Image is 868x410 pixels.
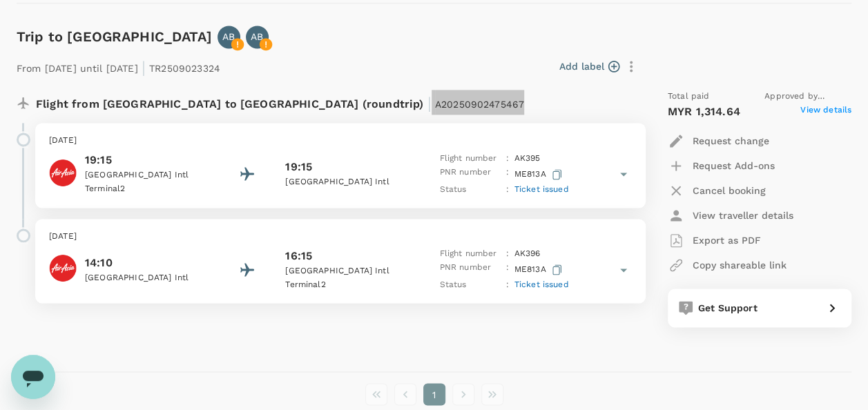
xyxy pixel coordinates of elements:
p: [DATE] [49,134,632,148]
button: page 1 [423,383,445,405]
p: Terminal 2 [85,182,209,196]
p: AK 396 [514,247,541,261]
p: Flight number [439,247,500,261]
button: View traveller details [668,203,793,228]
button: Request change [668,128,769,153]
p: : [505,166,508,183]
p: AK 395 [514,152,541,166]
p: Flight from [GEOGRAPHIC_DATA] to [GEOGRAPHIC_DATA] (roundtrip) [36,90,524,115]
p: [GEOGRAPHIC_DATA] Intl [85,271,209,285]
p: PNR number [439,166,500,183]
p: [GEOGRAPHIC_DATA] Intl [285,264,409,278]
p: Status [439,278,500,292]
h6: Trip to [GEOGRAPHIC_DATA] [17,26,212,48]
button: Add label [559,59,619,73]
span: Ticket issued [514,184,569,194]
p: : [505,261,508,278]
span: Get Support [698,302,758,313]
button: Request Add-ons [668,153,775,178]
p: Request change [693,134,769,148]
p: : [505,152,508,166]
span: | [427,94,431,113]
p: Flight number [439,152,500,166]
p: [GEOGRAPHIC_DATA] Intl [85,168,209,182]
span: View details [800,104,851,120]
p: Terminal 2 [285,278,409,292]
p: 14:10 [85,255,209,271]
p: AB [222,30,235,43]
p: Request Add-ons [693,159,775,173]
span: Approved by [764,90,851,104]
span: A20250902475467 [435,99,524,110]
p: Export as PDF [693,233,761,247]
button: Export as PDF [668,228,761,253]
p: From [DATE] until [DATE] TR2509023324 [17,54,220,79]
img: AirAsia [49,254,77,282]
p: : [505,183,508,197]
p: : [505,247,508,261]
p: Copy shareable link [693,258,787,272]
p: Status [439,183,500,197]
button: Cancel booking [668,178,766,203]
p: ME813A [514,166,565,183]
p: : [505,278,508,292]
p: 19:15 [85,152,209,168]
img: AirAsia [49,159,77,186]
p: 16:15 [285,248,312,264]
span: | [142,58,146,77]
p: [GEOGRAPHIC_DATA] Intl [285,175,409,189]
p: View traveller details [693,208,793,222]
p: MYR 1,314.64 [668,104,740,120]
p: PNR number [439,261,500,278]
nav: pagination navigation [362,383,507,405]
p: [DATE] [49,230,632,244]
span: Ticket issued [514,280,569,289]
p: 19:15 [285,159,312,175]
span: Total paid [668,90,710,104]
p: ME813A [514,261,565,278]
p: Cancel booking [693,184,766,197]
button: Copy shareable link [668,253,787,277]
p: AB [251,30,263,43]
iframe: Button to launch messaging window [11,355,55,399]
